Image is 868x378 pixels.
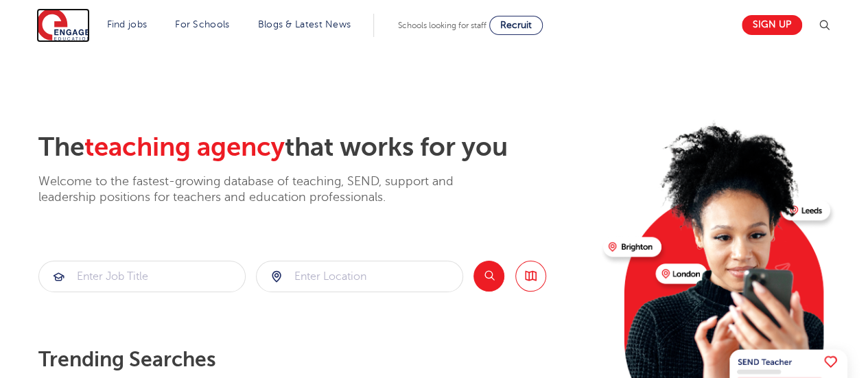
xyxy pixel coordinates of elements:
a: For Schools [175,19,229,29]
div: Submit [256,261,463,292]
a: Blogs & Latest News [258,19,351,29]
a: Sign up [742,15,802,35]
span: Schools looking for staff [398,21,486,30]
p: Trending searches [38,347,592,372]
input: Submit [39,261,245,292]
span: Recruit [500,20,532,30]
img: Engage Education [36,8,90,43]
h2: The that works for you [38,132,592,163]
button: Search [473,261,504,292]
a: Recruit [489,16,543,35]
div: Submit [38,261,246,292]
p: Welcome to the fastest-growing database of teaching, SEND, support and leadership positions for t... [38,174,491,206]
span: teaching agency [84,132,285,162]
a: Find jobs [107,19,148,29]
input: Submit [257,261,462,292]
